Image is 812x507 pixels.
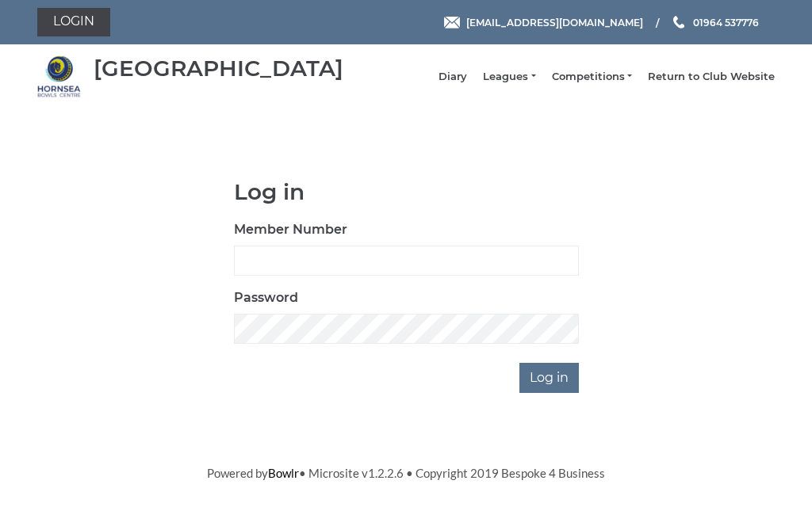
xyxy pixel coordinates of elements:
[234,220,347,239] label: Member Number
[466,16,643,28] span: [EMAIL_ADDRESS][DOMAIN_NAME]
[268,466,299,480] a: Bowlr
[552,70,632,84] a: Competitions
[439,70,467,84] a: Diary
[673,16,684,29] img: Phone us
[37,8,110,36] a: Login
[234,180,579,204] h1: Log in
[207,466,605,480] span: Powered by • Microsite v1.2.2.6 • Copyright 2019 Bespoke 4 Business
[444,15,643,30] a: Email [EMAIL_ADDRESS][DOMAIN_NAME]
[671,15,759,30] a: Phone us 01964 537776
[519,363,579,393] input: Log in
[94,56,343,81] div: [GEOGRAPHIC_DATA]
[483,70,535,84] a: Leagues
[693,16,759,28] span: 01964 537776
[444,17,460,29] img: Email
[37,55,81,98] img: Hornsea Bowls Centre
[234,288,298,307] label: Password
[648,70,775,84] a: Return to Club Website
